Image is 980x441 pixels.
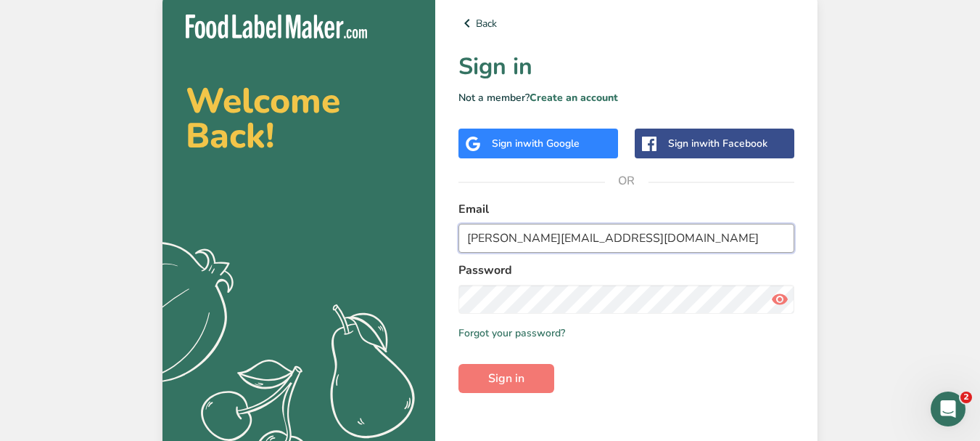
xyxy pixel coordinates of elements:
[458,49,794,84] h1: Sign in
[458,325,565,341] a: Forgot your password?
[668,136,767,151] div: Sign in
[458,15,794,32] a: Back
[458,201,794,218] label: Email
[458,90,794,105] p: Not a member?
[458,262,794,279] label: Password
[960,392,972,403] span: 2
[186,15,367,39] img: Food Label Maker
[530,91,618,105] a: Create an account
[605,159,648,203] span: OR
[186,84,412,153] h2: Welcome Back!
[699,137,767,150] span: with Facebook
[523,137,580,150] span: with Google
[488,370,524,387] span: Sign in
[931,392,965,426] iframe: Intercom live chat
[492,136,580,151] div: Sign in
[458,224,794,253] input: Enter Your Email
[458,364,554,393] button: Sign in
